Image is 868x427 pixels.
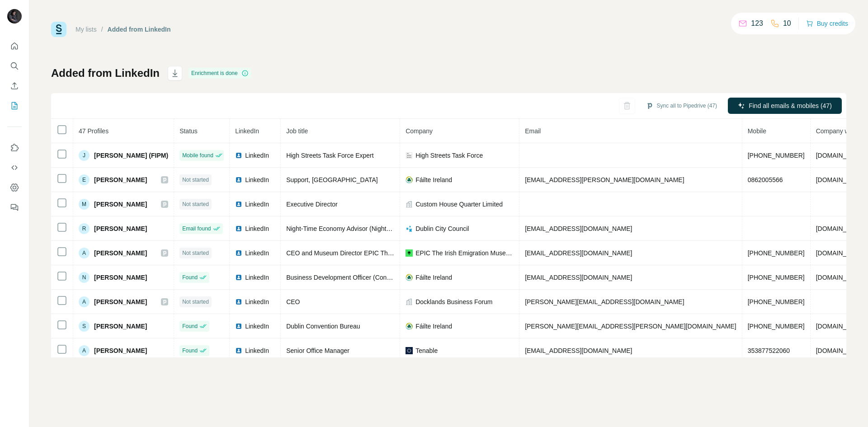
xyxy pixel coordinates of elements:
[94,249,147,258] span: [PERSON_NAME]
[51,22,66,37] img: Surfe Logo
[525,225,632,232] span: [EMAIL_ADDRESS][DOMAIN_NAME]
[94,297,147,306] span: [PERSON_NAME]
[235,152,242,159] img: LinkedIn logo
[179,127,198,135] span: Status
[406,347,413,354] img: company-logo
[286,298,300,305] span: CEO
[749,101,832,110] span: Find all emails & mobiles (47)
[245,175,269,184] span: LinkedIn
[182,273,198,282] span: Found
[235,323,242,330] img: LinkedIn logo
[286,201,338,208] span: Executive Director
[235,298,242,305] img: LinkedIn logo
[7,140,22,156] button: Use Surfe on LinkedIn
[415,175,452,184] span: Fáilte Ireland
[748,347,790,354] span: 353877522060
[525,323,736,330] span: [PERSON_NAME][EMAIL_ADDRESS][PERSON_NAME][DOMAIN_NAME]
[7,199,22,216] button: Feedback
[7,160,22,176] button: Use Surfe API
[816,249,867,257] span: [DOMAIN_NAME]
[75,26,97,33] a: My lists
[286,323,360,330] span: Dublin Convention Bureau
[415,249,514,258] span: EPIC The Irish Emigration Museum
[286,249,463,257] span: CEO and Museum Director EPIC The Irish Emigration Museum
[748,323,805,330] span: [PHONE_NUMBER]
[235,127,259,135] span: LinkedIn
[7,58,22,74] button: Search
[816,274,867,281] span: [DOMAIN_NAME]
[816,127,866,135] span: Company website
[94,224,147,233] span: [PERSON_NAME]
[94,200,147,209] span: [PERSON_NAME]
[748,249,805,257] span: [PHONE_NUMBER]
[816,152,867,159] span: [DOMAIN_NAME]
[816,323,867,330] span: [DOMAIN_NAME]
[640,99,723,113] button: Sync all to Pipedrive (47)
[728,98,842,114] button: Find all emails & mobiles (47)
[816,176,867,183] span: [DOMAIN_NAME]
[406,152,413,159] img: company-logo
[286,176,378,183] span: Support, [GEOGRAPHIC_DATA]
[182,347,198,355] span: Found
[525,298,684,305] span: [PERSON_NAME][EMAIL_ADDRESS][DOMAIN_NAME]
[182,322,198,330] span: Found
[7,38,22,54] button: Quick start
[94,151,168,160] span: [PERSON_NAME] (FIPM)
[79,223,90,234] div: R
[415,200,503,209] span: Custom House Quarter Limited
[182,151,213,160] span: Mobile found
[415,151,483,160] span: High Streets Task Force
[406,274,413,281] img: company-logo
[245,273,269,282] span: LinkedIn
[748,176,783,183] span: 0862005566
[783,18,791,29] p: 10
[108,25,171,34] div: Added from LinkedIn
[751,18,763,29] p: 123
[94,175,147,184] span: [PERSON_NAME]
[415,322,452,331] span: Fáilte Ireland
[406,127,433,135] span: Company
[79,272,90,283] div: N
[79,321,90,332] div: S
[525,274,632,281] span: [EMAIL_ADDRESS][DOMAIN_NAME]
[79,248,90,258] div: A
[806,17,848,30] button: Buy credits
[406,249,413,257] img: company-logo
[189,68,251,79] div: Enrichment is done
[415,224,469,233] span: Dublin City Council
[415,346,438,355] span: Tenable
[245,322,269,331] span: LinkedIn
[525,176,684,183] span: [EMAIL_ADDRESS][PERSON_NAME][DOMAIN_NAME]
[286,152,373,159] span: High Streets Task Force Expert
[235,201,242,208] img: LinkedIn logo
[235,347,242,354] img: LinkedIn logo
[235,225,242,232] img: LinkedIn logo
[7,78,22,94] button: Enrich CSV
[182,225,211,233] span: Email found
[245,249,269,258] span: LinkedIn
[748,274,805,281] span: [PHONE_NUMBER]
[245,200,269,209] span: LinkedIn
[245,297,269,306] span: LinkedIn
[245,224,269,233] span: LinkedIn
[182,298,209,306] span: Not started
[182,200,209,208] span: Not started
[51,66,160,80] h1: Added from LinkedIn
[748,127,766,135] span: Mobile
[94,322,147,331] span: [PERSON_NAME]
[415,273,452,282] span: Fáilte Ireland
[415,297,492,306] span: Docklands Business Forum
[79,150,90,161] div: J
[7,98,22,114] button: My lists
[406,323,413,330] img: company-logo
[182,249,209,257] span: Not started
[235,249,242,257] img: LinkedIn logo
[235,274,242,281] img: LinkedIn logo
[748,152,805,159] span: [PHONE_NUMBER]
[182,176,209,184] span: Not started
[79,345,90,356] div: A
[286,347,349,354] span: Senior Office Manager
[79,296,90,307] div: A
[94,346,147,355] span: [PERSON_NAME]
[286,127,308,135] span: Job title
